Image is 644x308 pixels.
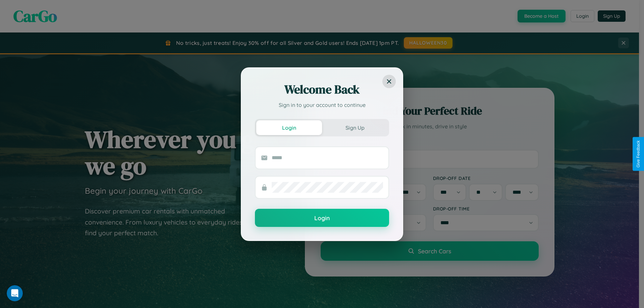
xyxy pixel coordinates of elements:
[255,81,389,98] h2: Welcome Back
[7,285,23,301] iframe: Intercom live chat
[256,120,322,135] button: Login
[636,140,641,168] div: Give Feedback
[255,209,389,227] button: Login
[255,101,389,109] p: Sign in to your account to continue
[322,120,388,135] button: Sign Up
